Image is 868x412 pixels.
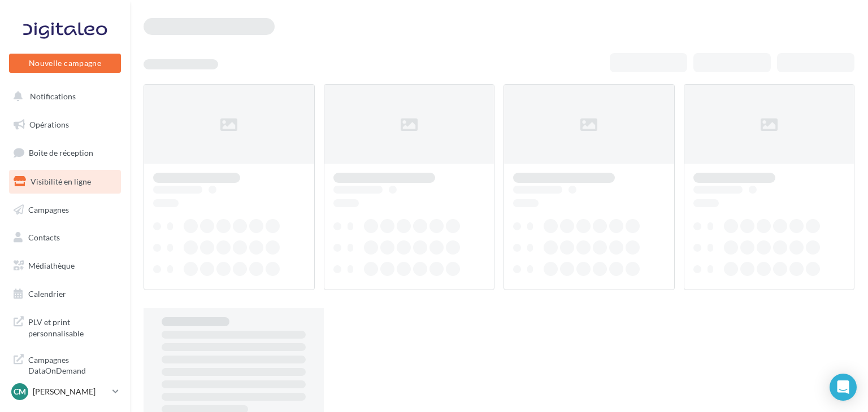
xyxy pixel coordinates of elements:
div: Open Intercom Messenger [830,374,857,401]
a: Cm [PERSON_NAME] [9,381,121,402]
a: Boîte de réception [7,141,123,165]
a: Calendrier [7,282,123,306]
span: Visibilité en ligne [31,177,91,186]
a: Visibilité en ligne [7,170,123,194]
p: [PERSON_NAME] [33,386,108,397]
span: Campagnes DataOnDemand [28,352,116,376]
span: Notifications [30,91,76,101]
a: Opérations [7,113,123,137]
span: Contacts [28,233,60,242]
button: Nouvelle campagne [9,54,121,73]
span: Campagnes [28,204,69,214]
button: Notifications [7,85,119,108]
a: Campagnes DataOnDemand [7,348,123,381]
a: Campagnes [7,198,123,222]
span: Cm [14,386,26,397]
span: Opérations [29,120,69,129]
a: Contacts [7,226,123,249]
a: PLV et print personnalisable [7,310,123,343]
span: Médiathèque [28,261,75,270]
a: Médiathèque [7,254,123,278]
span: Boîte de réception [29,148,93,157]
span: PLV et print personnalisable [28,314,116,339]
span: Calendrier [28,289,66,299]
